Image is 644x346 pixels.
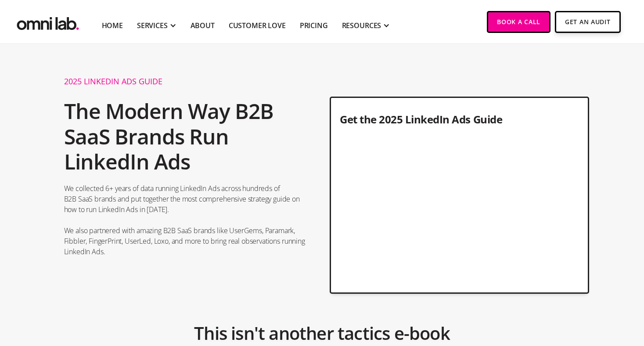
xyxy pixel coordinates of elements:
a: Customer Love [229,20,286,31]
div: SERVICES [137,20,168,31]
a: Book a Call [487,11,550,33]
img: Omni Lab: B2B SaaS Demand Generation Agency [15,11,81,32]
a: Home [102,20,123,31]
a: About [191,20,215,31]
h3: Get the 2025 LinkedIn Ads Guide [340,112,579,131]
a: home [15,11,81,32]
a: Get An Audit [555,11,620,33]
div: RESOURCES [342,20,381,31]
a: Pricing [300,20,328,31]
h1: 2025 Linkedin Ads Guide [64,77,306,90]
iframe: Form [340,136,579,284]
h2: The Modern Way B2B SaaS Brands Run LinkedIn Ads [64,94,306,179]
p: We collected 6+ years of data running LinkedIn Ads across hundreds of B2B SaaS brands and put tog... [64,183,306,257]
iframe: Chat Widget [486,244,644,346]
